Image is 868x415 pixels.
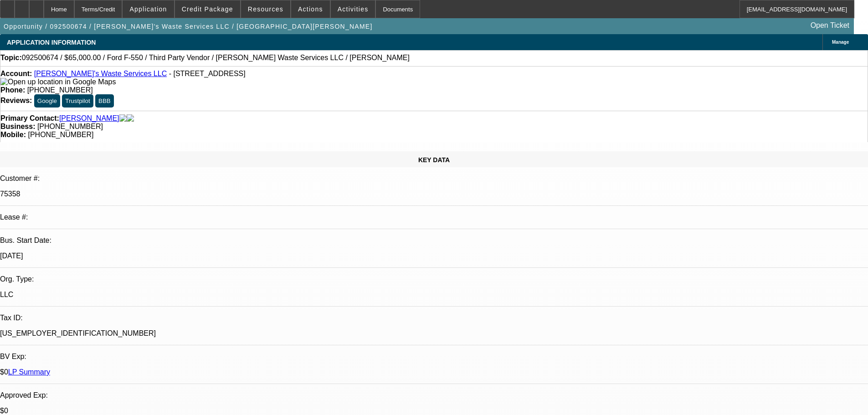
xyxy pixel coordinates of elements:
button: Trustpilot [62,94,93,108]
span: 092500674 / $65,000.00 / Ford F-550 / Third Party Vendor / [PERSON_NAME] Waste Services LLC / [PE... [22,54,410,62]
span: Opportunity / 092500674 / [PERSON_NAME]'s Waste Services LLC / [GEOGRAPHIC_DATA][PERSON_NAME] [4,23,373,30]
button: Credit Package [175,0,240,18]
strong: Topic: [0,54,22,62]
span: [PHONE_NUMBER] [28,131,93,138]
strong: Phone: [0,86,25,94]
span: [PHONE_NUMBER] [27,86,93,94]
span: Resources [248,5,283,13]
span: Actions [298,5,323,13]
strong: Reviews: [0,97,32,104]
a: View Google Maps [0,78,116,86]
button: Activities [331,0,375,18]
span: - [STREET_ADDRESS] [169,70,246,77]
a: LP Summary [8,368,50,376]
img: linkedin-icon.png [127,114,134,123]
button: Actions [291,0,330,18]
strong: Account: [0,70,32,77]
a: [PERSON_NAME] [59,114,119,123]
strong: Primary Contact: [0,114,59,123]
span: Activities [338,5,369,13]
strong: Mobile: [0,131,26,138]
img: facebook-icon.png [119,114,127,123]
img: Open up location in Google Maps [0,78,116,86]
button: Application [123,0,174,18]
span: KEY DATA [418,156,450,164]
span: Application [129,5,167,13]
span: Manage [832,40,849,45]
span: [PHONE_NUMBER] [37,123,103,130]
button: BBB [95,94,114,108]
a: Open Ticket [807,18,853,33]
span: APPLICATION INFORMATION [7,39,96,46]
button: Google [34,94,60,108]
span: Credit Package [182,5,233,13]
button: Resources [241,0,290,18]
a: [PERSON_NAME]'s Waste Services LLC [34,70,167,77]
strong: Business: [0,123,35,130]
